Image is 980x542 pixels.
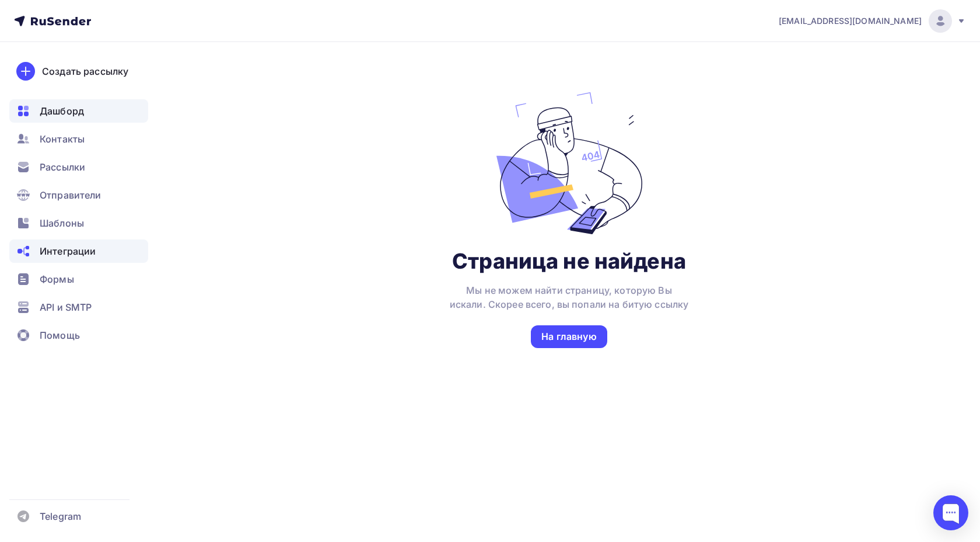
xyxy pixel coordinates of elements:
span: Дашборд [40,104,84,118]
span: Интеграции [40,244,96,258]
a: Формы [9,267,148,291]
span: API и SMTP [40,300,92,314]
div: Создать рассылку [42,64,128,78]
h1: Страница не найдена [452,248,686,274]
a: Отправители [9,183,148,207]
a: Дашборд [9,99,148,123]
span: Telegram [40,509,81,523]
span: Рассылки [40,160,85,174]
span: Отправители [40,188,101,202]
span: [EMAIL_ADDRESS][DOMAIN_NAME] [779,15,922,27]
a: Шаблоны [9,211,148,235]
a: Рассылки [9,155,148,179]
a: [EMAIL_ADDRESS][DOMAIN_NAME] [779,9,966,33]
span: Шаблоны [40,216,84,230]
a: Контакты [9,127,148,151]
span: Контакты [40,132,85,146]
div: На главную [541,330,596,343]
span: Помощь [40,328,80,342]
div: Мы не можем найти страницу, которую Вы искали. Скорее всего, вы попали на битую ссылку [447,283,692,311]
span: Формы [40,272,74,286]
